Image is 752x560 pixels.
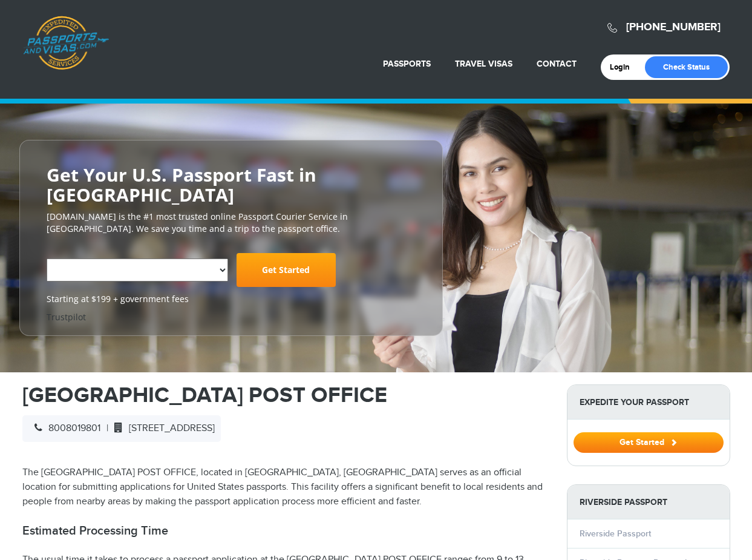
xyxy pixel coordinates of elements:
[626,21,721,34] a: [PHONE_NUMBER]
[645,56,728,78] a: Check Status
[22,524,549,538] h2: Estimated Processing Time
[47,311,86,323] a: Trustpilot
[22,384,549,406] h1: [GEOGRAPHIC_DATA] POST OFFICE
[22,415,221,442] div: |
[455,59,512,69] a: Travel Visas
[610,62,638,72] a: Login
[567,485,730,519] strong: Riverside Passport
[383,59,431,69] a: Passports
[108,423,215,434] span: [STREET_ADDRESS]
[47,211,416,235] p: [DOMAIN_NAME] is the #1 most trusted online Passport Courier Service in [GEOGRAPHIC_DATA]. We sav...
[537,59,577,69] a: Contact
[237,253,336,287] a: Get Started
[22,466,549,509] p: The [GEOGRAPHIC_DATA] POST OFFICE, located in [GEOGRAPHIC_DATA], [GEOGRAPHIC_DATA] serves as an o...
[574,437,724,447] a: Get Started
[23,16,109,70] a: Passports & [DOMAIN_NAME]
[47,293,416,305] span: Starting at $199 + government fees
[580,529,651,539] a: Riverside Passport
[567,385,730,420] strong: Expedite Your Passport
[28,423,100,434] span: 8008019801
[47,165,416,205] h2: Get Your U.S. Passport Fast in [GEOGRAPHIC_DATA]
[574,432,724,453] button: Get Started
